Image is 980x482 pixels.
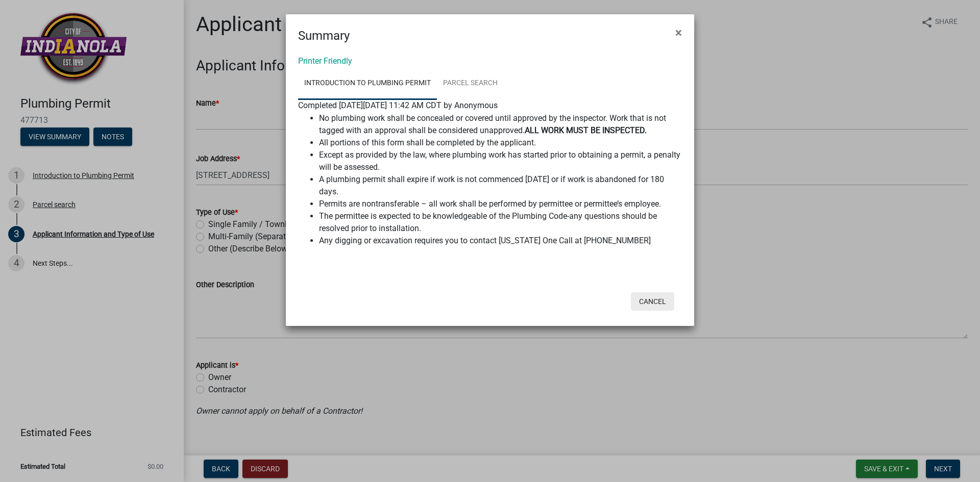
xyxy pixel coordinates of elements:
h4: Summary [298,27,350,45]
button: Cancel [631,292,674,311]
li: A plumbing permit shall expire if work is not commenced [DATE] or if work is abandoned for 180 days. [319,173,681,198]
button: Close [667,18,690,47]
li: All portions of this form shall be completed by the applicant. [319,137,681,149]
a: Introduction to Plumbing Permit [298,67,437,100]
li: The permittee is expected to be knowledgeable of the Plumbing Code-any questions should be resolv... [319,210,681,235]
span: × [675,26,682,40]
li: Permits are nontransferable – all work shall be performed by permittee or permittee’s employee. [319,198,681,210]
a: Printer Friendly [298,56,352,66]
strong: ALL WORK MUST BE INSPECTED. [525,125,647,135]
a: Parcel search [437,67,504,100]
span: Completed [DATE][DATE] 11:42 AM CDT by Anonymous [298,100,498,110]
li: Any digging or excavation requires you to contact [US_STATE] One Call at [PHONE_NUMBER] [319,235,681,247]
li: No plumbing work shall be concealed or covered until approved by the inspector. Work that is not ... [319,112,681,137]
li: Except as provided by the law, where plumbing work has started prior to obtaining a permit, a pen... [319,149,681,173]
